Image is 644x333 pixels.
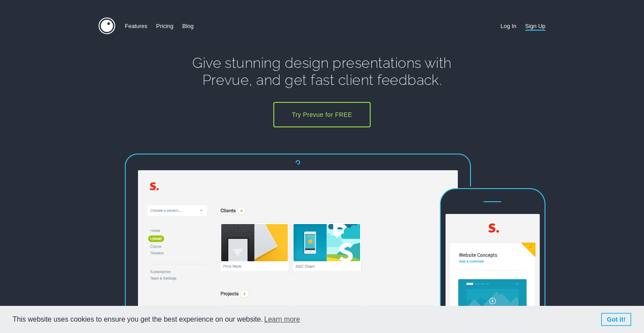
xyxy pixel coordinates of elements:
a: Try Prevue for FREE [273,102,370,127]
a: dismiss cookie message [601,313,631,326]
img: Prevue [99,18,115,34]
a: Log In [501,18,517,35]
a: Blog [182,18,194,35]
img: Print [221,224,288,261]
a: Features [125,18,147,35]
a: Sign Up [525,18,545,35]
span: This website uses cookies to ensure you get the best experience on our website. [13,314,594,325]
img: Homepage [458,279,527,317]
a: Pricing [156,18,173,35]
img: Clients [294,224,360,261]
a: learn more about cookies [263,315,301,324]
a: Home [99,18,116,35]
